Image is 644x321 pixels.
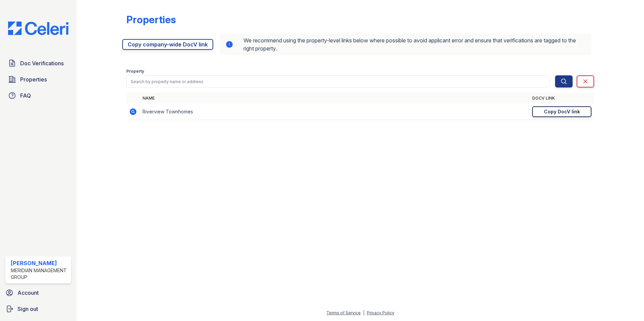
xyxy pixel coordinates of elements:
[20,75,47,83] span: Properties
[11,259,68,267] div: [PERSON_NAME]
[126,13,176,26] div: Properties
[122,39,213,50] a: Copy company-wide DocV link
[529,93,594,104] th: DocV Link
[140,93,529,104] th: Name
[11,267,68,281] div: Meridian Management Group
[3,22,74,35] img: CE_Logo_Blue-a8612792a0a2168367f1c8372b55b34899dd931a85d93a1a3d3e32e68fde9ad4.png
[326,310,361,315] a: Terms of Service
[18,305,38,313] span: Sign out
[5,89,71,102] a: FAQ
[220,34,591,55] div: We recommend using the property-level links below where possible to avoid applicant error and ens...
[126,69,144,74] label: Property
[532,106,591,117] a: Copy DocV link
[3,302,74,316] a: Sign out
[140,104,529,120] td: Riverview Townhomes
[18,289,39,297] span: Account
[367,310,394,315] a: Privacy Policy
[20,92,31,100] span: FAQ
[5,73,71,86] a: Properties
[3,286,74,299] a: Account
[20,59,64,67] span: Doc Verifications
[363,310,364,315] div: |
[5,57,71,70] a: Doc Verifications
[126,75,550,87] input: Search by property name or address
[544,108,580,115] div: Copy DocV link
